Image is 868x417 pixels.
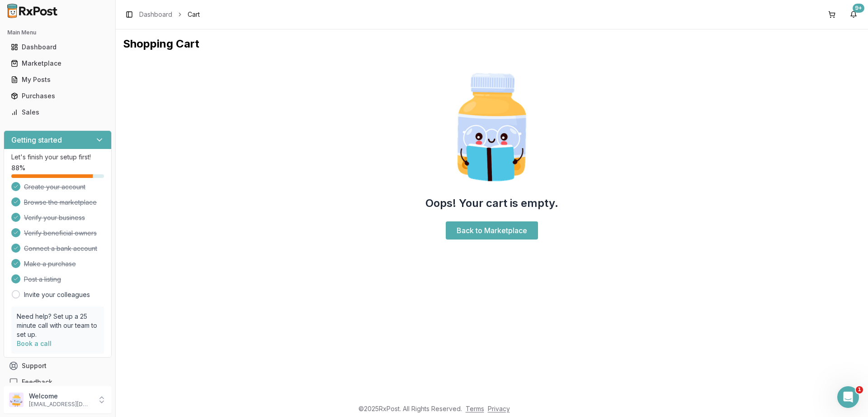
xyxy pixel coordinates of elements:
[11,108,104,117] div: Sales
[11,134,62,145] h3: Getting started
[11,91,104,101] div: Purchases
[11,75,104,84] div: My Posts
[466,405,484,412] a: Terms
[7,29,108,36] h2: Main Menu
[29,392,92,401] p: Welcome
[4,358,112,374] button: Support
[4,374,112,390] button: Feedback
[446,221,538,240] a: Back to Marketplace
[22,378,52,387] span: Feedback
[24,275,61,284] span: Post a listing
[24,198,97,207] span: Browse the marketplace
[7,55,108,72] a: Marketplace
[4,56,112,71] button: Marketplace
[4,105,112,120] button: Sales
[24,229,97,238] span: Verify beneficial owners
[11,153,104,162] p: Let's finish your setup first!
[188,10,200,19] span: Cart
[123,37,861,51] h1: Shopping Cart
[17,340,52,347] a: Book a call
[24,182,85,192] span: Create your account
[846,7,861,22] button: 9+
[7,88,108,104] a: Purchases
[434,69,550,185] img: Smart Pill Bottle
[425,196,558,211] h2: Oops! Your cart is empty.
[4,40,112,54] button: Dashboard
[29,401,92,408] p: [EMAIL_ADDRESS][DOMAIN_NAME]
[856,386,863,393] span: 1
[837,386,859,408] iframe: Intercom live chat
[11,163,25,173] span: 88 %
[17,312,99,339] p: Need help? Set up a 25 minute call with our team to set up.
[139,10,172,19] a: Dashboard
[488,405,510,412] a: Privacy
[24,290,90,299] a: Invite your colleagues
[11,43,104,52] div: Dashboard
[7,104,108,120] a: Sales
[139,10,200,19] nav: breadcrumb
[24,259,76,268] span: Make a purchase
[7,39,108,55] a: Dashboard
[4,72,112,87] button: My Posts
[4,89,112,103] button: Purchases
[7,72,108,88] a: My Posts
[24,213,85,222] span: Verify your business
[24,244,97,253] span: Connect a bank account
[853,4,864,13] div: 9+
[11,59,104,68] div: Marketplace
[4,4,61,18] img: RxPost Logo
[9,393,24,407] img: User avatar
